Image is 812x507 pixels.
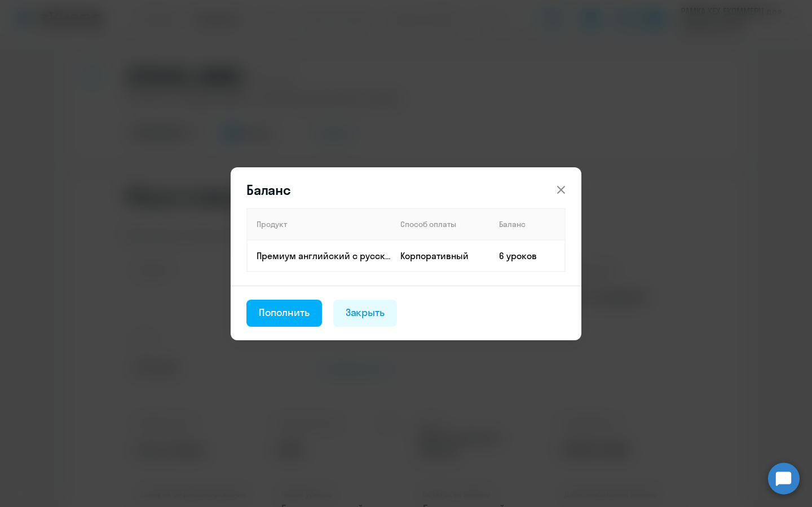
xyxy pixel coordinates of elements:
p: Премиум английский с русскоговорящим преподавателем [257,250,391,262]
td: 6 уроков [490,240,565,272]
th: Способ оплаты [391,208,490,240]
header: Баланс [231,181,581,199]
button: Закрыть [333,300,398,327]
th: Баланс [490,208,565,240]
td: Корпоративный [391,240,490,272]
button: Пополнить [246,300,322,327]
th: Продукт [247,208,391,240]
div: Закрыть [346,305,385,320]
div: Пополнить [259,305,310,320]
